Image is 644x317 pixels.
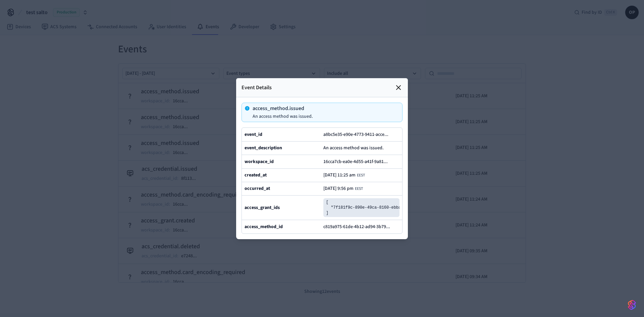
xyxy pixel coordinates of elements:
[245,172,267,178] b: created_at
[323,172,356,178] span: [DATE] 11:25 am
[245,158,274,165] b: workspace_id
[323,198,399,217] pre: [ "7f181f9c-890e-49ca-8160-ebbaf9150d2d" ]
[323,186,354,191] span: [DATE] 9:56 pm
[323,145,384,151] span: An access method was issued.
[241,84,272,92] p: Event Details
[245,145,282,151] b: event_description
[245,185,270,192] b: occurred_at
[355,186,363,192] span: EEST
[253,114,313,119] p: An access method was issued.
[323,186,363,192] div: Europe/Kiev
[323,172,365,178] div: Europe/Kiev
[245,204,280,211] b: access_grant_ids
[245,131,262,138] b: event_id
[628,300,636,310] img: SeamLogoGradient.69752ec5.svg
[357,173,365,178] span: EEST
[245,223,283,230] b: access_method_id
[322,158,394,166] button: 16cca7cb-ea0e-4d55-a41f-9a81...
[322,130,395,139] button: a8bc5e35-e90e-4773-9411-acce...
[322,223,397,231] button: c819a975-61de-4b12-ad94-3b79...
[253,106,313,111] p: access_method.issued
